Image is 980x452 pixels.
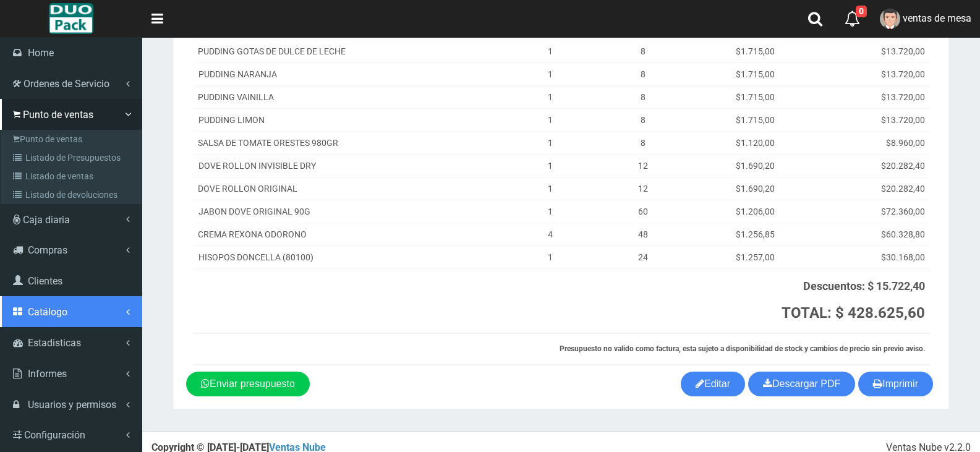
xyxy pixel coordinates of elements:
td: 1 [512,246,589,269]
td: $1.715,00 [697,86,813,109]
span: Usuarios y permisos [28,399,116,411]
td: SALSA DE TOMATE ORESTES 980GR [193,132,512,155]
span: Informes [28,368,67,380]
td: PUDDING LIMON [193,109,512,132]
td: $13.720,00 [813,40,930,63]
span: Clientes [28,275,62,287]
td: 1 [512,200,589,223]
a: Enviar presupuesto [186,372,310,396]
a: Listado de devoluciones [4,185,142,204]
td: $1.256,85 [697,223,813,246]
a: Descargar PDF [748,372,855,396]
td: PUDDING GOTAS DE DULCE DE LECHE [193,40,512,63]
span: Compras [28,244,67,256]
td: $1.715,00 [697,63,813,86]
td: $1.715,00 [697,40,813,63]
td: 1 [512,109,589,132]
td: $1.715,00 [697,109,813,132]
span: Configuración [24,429,85,441]
td: DOVE ROLLON INVISIBLE DRY [193,155,512,177]
td: DOVE ROLLON ORIGINAL [193,177,512,200]
td: $13.720,00 [813,109,930,132]
span: ventas de mesa [903,12,971,24]
span: 0 [856,6,867,17]
td: $30.168,00 [813,246,930,269]
td: $8.960,00 [813,132,930,155]
a: Editar [681,372,745,396]
td: 1 [512,177,589,200]
span: Enviar presupuesto [210,378,295,389]
td: 48 [589,223,697,246]
td: CREMA REXONA ODORONO [193,223,512,246]
td: 1 [512,86,589,109]
span: Catálogo [28,306,67,318]
span: Caja diaria [23,214,70,226]
td: $1.690,20 [697,155,813,177]
strong: TOTAL: $ 428.625,60 [782,304,925,322]
span: Home [28,47,54,59]
img: Logo grande [49,3,93,34]
td: 8 [589,63,697,86]
td: PUDDING NARANJA [193,63,512,86]
td: $72.360,00 [813,200,930,223]
td: $60.328,80 [813,223,930,246]
td: 24 [589,246,697,269]
td: 1 [512,40,589,63]
td: 1 [512,132,589,155]
td: PUDDING VAINILLA [193,86,512,109]
td: 60 [589,200,697,223]
td: 1 [512,155,589,177]
span: Punto de ventas [23,109,93,121]
span: Ordenes de Servicio [23,78,109,90]
td: $20.282,40 [813,155,930,177]
td: $13.720,00 [813,86,930,109]
td: 8 [589,109,697,132]
td: 12 [589,177,697,200]
td: 1 [512,63,589,86]
td: HISOPOS DONCELLA (80100) [193,246,512,269]
td: $1.257,00 [697,246,813,269]
strong: Presupuesto no valido como factura, esta sujeto a disponibilidad de stock y cambios de precio sin... [560,344,925,353]
strong: Descuentos: $ 15.722,40 [803,279,925,292]
td: 8 [589,132,697,155]
td: 12 [589,155,697,177]
span: Estadisticas [28,337,81,349]
a: Punto de ventas [4,130,142,148]
button: Imprimir [858,372,933,396]
td: JABON DOVE ORIGINAL 90G [193,200,512,223]
a: Listado de ventas [4,167,142,185]
a: Listado de Presupuestos [4,148,142,167]
td: 8 [589,40,697,63]
img: User Image [880,9,900,29]
td: $20.282,40 [813,177,930,200]
td: 4 [512,223,589,246]
td: 8 [589,86,697,109]
td: $1.120,00 [697,132,813,155]
td: $13.720,00 [813,63,930,86]
td: $1.206,00 [697,200,813,223]
td: $1.690,20 [697,177,813,200]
